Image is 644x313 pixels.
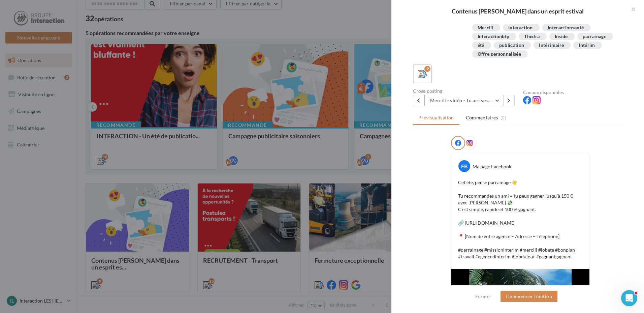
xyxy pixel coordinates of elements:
[478,34,510,39] div: Interactionbtp
[501,115,506,120] span: (0)
[478,43,484,48] div: été
[508,25,533,30] div: Interaction
[523,90,628,95] div: Canaux disponibles
[524,34,540,39] div: Thedra
[458,179,583,260] p: Cet été, pense parrainage ☀️ Tu recommandes un ami = tu peux gagner jusqu’à 150 € avec [PERSON_NA...
[555,34,568,39] div: Inside
[402,8,633,14] div: Contenus [PERSON_NAME] dans un esprit estival
[579,43,595,48] div: Intérim
[473,292,494,301] button: Fermer
[539,43,564,48] div: Intérimaire
[473,163,511,170] div: Ma page Facebook
[583,34,607,39] div: parrainage
[478,52,521,57] div: Offre personnalisée
[466,114,498,121] span: Commentaires
[621,290,637,306] iframe: Intercom live chat
[424,95,503,106] button: Merciii - vidéo - Tu arrives à gagner de l'argent
[548,25,584,30] div: Interactionsanté
[501,291,557,302] button: Commencer l'édition
[478,25,493,30] div: Merciii
[458,160,470,172] div: FB
[499,43,524,48] div: publication
[413,89,518,93] div: Cross-posting
[424,66,430,72] div: 9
